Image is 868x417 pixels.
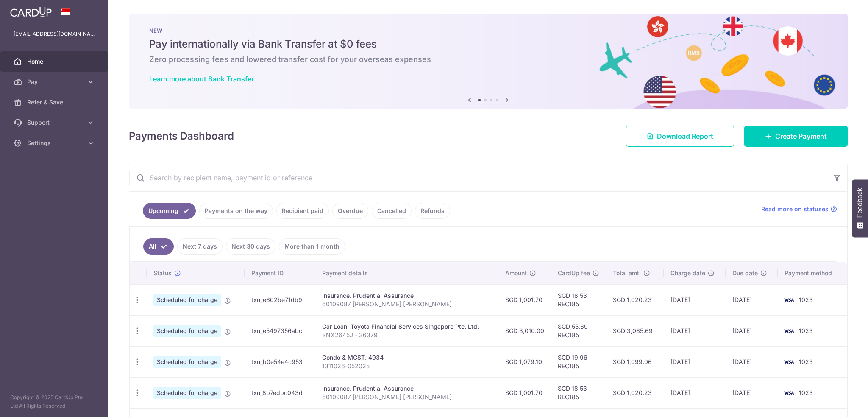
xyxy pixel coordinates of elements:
p: SNX2645J - 36379 [322,331,492,339]
td: SGD 1,079.10 [498,346,551,377]
td: SGD 1,099.06 [606,346,664,377]
button: Feedback - Show survey [852,179,868,237]
span: Support [27,118,83,127]
a: Next 30 days [226,238,275,255]
td: [DATE] [726,346,777,377]
td: [DATE] [726,377,777,408]
h5: Pay internationally via Bank Transfer at $0 fees [149,37,827,51]
td: txn_b0e54e4c953 [245,346,316,377]
td: SGD 1,001.70 [498,377,551,408]
div: Car Loan. Toyota Financial Services Singapore Pte. Ltd. [322,322,492,331]
span: Status [153,269,172,277]
span: Home [27,57,83,66]
td: SGD 18.53 REC185 [551,284,606,315]
a: Download Report [626,126,734,147]
span: Read more on statuses [761,205,829,213]
a: Next 7 days [177,238,223,255]
a: Read more on statuses [761,205,837,213]
td: SGD 18.53 REC185 [551,377,606,408]
span: Refer & Save [27,98,83,106]
td: [DATE] [664,377,726,408]
span: 1023 [799,327,813,334]
img: Bank Card [780,388,797,398]
a: Overdue [332,203,368,219]
div: Condo & MCST. 4934 [322,353,492,362]
a: Recipient paid [276,203,329,219]
span: Settings [27,139,83,147]
span: Scheduled for charge [153,325,221,337]
p: NEW [149,27,827,34]
td: SGD 1,020.23 [606,284,664,315]
td: txn_e5497356abc [245,315,316,346]
h4: Payments Dashboard [129,129,234,144]
span: Pay [27,78,83,86]
td: [DATE] [726,284,777,315]
td: SGD 19.96 REC185 [551,346,606,377]
td: SGD 55.69 REC185 [551,315,606,346]
a: Upcoming [143,203,196,219]
p: 60109087 [PERSON_NAME] [PERSON_NAME] [322,393,492,401]
span: Scheduled for charge [153,387,221,399]
td: SGD 1,020.23 [606,377,664,408]
span: 1023 [799,296,813,303]
span: Create Payment [775,131,827,141]
span: Charge date [670,269,705,277]
h6: Zero processing fees and lowered transfer cost for your overseas expenses [149,54,827,64]
span: Scheduled for charge [153,294,221,306]
td: SGD 3,010.00 [498,315,551,346]
img: Bank Card [780,326,797,336]
a: Cancelled [372,203,412,219]
a: Learn more about Bank Transfer [149,75,254,83]
a: Create Payment [744,126,848,147]
td: SGD 3,065.69 [606,315,664,346]
td: txn_8b7edbc043d [245,377,316,408]
td: txn_e602be71db9 [245,284,316,315]
p: 60109087 [PERSON_NAME] [PERSON_NAME] [322,300,492,308]
a: Payments on the way [199,203,273,219]
span: 1023 [799,358,813,365]
p: 1311026-052025 [322,362,492,370]
span: Due date [732,269,758,277]
input: Search by recipient name, payment id or reference [129,164,827,191]
img: Bank Card [780,357,797,367]
th: Payment details [315,262,498,284]
a: Refunds [415,203,450,219]
span: Total amt. [613,269,641,277]
p: [EMAIL_ADDRESS][DOMAIN_NAME] [14,30,95,38]
div: Insurance. Prudential Assurance [322,384,492,393]
td: [DATE] [726,315,777,346]
th: Payment method [778,262,847,284]
span: Scheduled for charge [153,356,221,368]
span: 1023 [799,389,813,396]
span: Download Report [657,131,713,141]
iframe: Opens a widget where you can find more information [814,392,860,413]
div: Insurance. Prudential Assurance [322,291,492,300]
span: Amount [505,269,527,277]
td: [DATE] [664,346,726,377]
th: Payment ID [245,262,316,284]
img: Bank transfer banner [129,14,848,109]
img: CardUp [10,7,52,17]
a: More than 1 month [279,238,345,255]
td: SGD 1,001.70 [498,284,551,315]
span: Feedback [856,188,864,218]
span: CardUp fee [558,269,590,277]
a: All [143,238,174,255]
td: [DATE] [664,315,726,346]
img: Bank Card [780,295,797,305]
td: [DATE] [664,284,726,315]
